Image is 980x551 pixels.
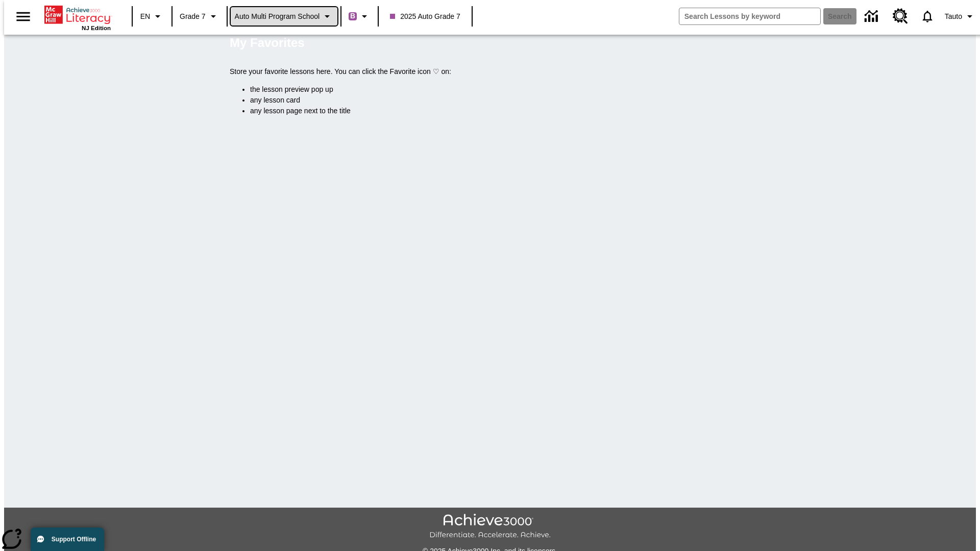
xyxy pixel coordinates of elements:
[859,3,887,31] a: Data Center
[350,10,355,22] span: B
[136,7,168,26] button: Language: EN, Select a language
[679,8,820,24] input: search field
[52,536,96,543] span: Support Offline
[230,35,305,51] h5: My Favorites
[250,106,750,116] li: any lesson page next to the title
[82,25,111,31] span: NJ Edition
[887,3,914,30] a: Resource Center, Will open in new tab
[180,11,206,22] span: Grade 7
[230,66,750,77] p: Store your favorite lessons here. You can click the Favorite icon ♡ on:
[235,11,320,22] span: Auto Multi program School
[250,95,750,106] li: any lesson card
[31,528,104,551] button: Support Offline
[945,11,962,22] span: Tauto
[44,5,111,25] a: Home
[231,7,338,26] button: School: Auto Multi program School, Select your school
[914,3,941,30] a: Notifications
[140,11,150,22] span: EN
[44,4,111,31] div: Home
[8,2,38,32] button: Open side menu
[345,7,375,26] button: Boost Class color is purple. Change class color
[250,84,750,95] li: the lesson preview pop up
[390,11,460,22] span: 2025 Auto Grade 7
[941,7,980,26] button: Profile/Settings
[429,514,551,540] img: Achieve3000 Differentiate Accelerate Achieve
[176,7,224,26] button: Grade: Grade 7, Select a grade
